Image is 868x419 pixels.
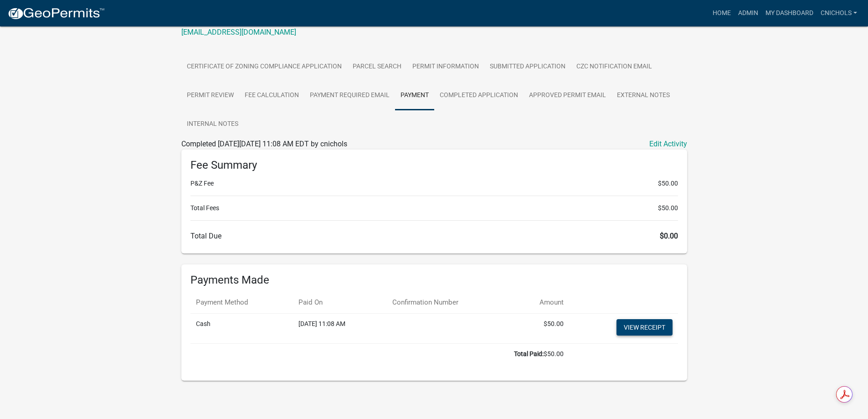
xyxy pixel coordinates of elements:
[190,292,293,313] th: Payment Method
[395,81,434,110] a: Payment
[181,81,239,110] a: Permit Review
[181,52,347,82] a: Certificate of Zoning Compliance Application
[181,28,296,36] a: [EMAIL_ADDRESS][DOMAIN_NAME]
[407,52,484,82] a: Permit Information
[293,292,387,313] th: Paid On
[512,314,569,344] td: $50.00
[484,52,571,82] a: Submitted Application
[387,292,512,313] th: Confirmation Number
[190,274,678,287] h6: Payments Made
[817,5,861,22] a: cnichols
[616,319,673,336] a: View receipt
[190,203,678,213] li: Total Fees
[190,344,569,365] td: $50.00
[709,5,734,22] a: Home
[649,139,687,150] a: Edit Activity
[181,110,244,139] a: Internal Notes
[524,81,611,110] a: Approved Permit Email
[347,52,407,82] a: Parcel search
[658,203,678,213] span: $50.00
[658,179,678,188] span: $50.00
[734,5,762,22] a: Admin
[293,314,387,344] td: [DATE] 11:08 AM
[181,140,347,148] span: Completed [DATE][DATE] 11:08 AM EDT by cnichols
[434,81,524,110] a: Completed Application
[190,314,293,344] td: Cash
[190,159,678,172] h6: Fee Summary
[660,232,678,240] span: $0.00
[304,81,395,110] a: Payment Required Email
[571,52,657,82] a: CZC Notification Email
[190,179,678,188] li: P&Z Fee
[512,292,569,313] th: Amount
[239,81,304,110] a: Fee Calculation
[611,81,675,110] a: External Notes
[190,232,678,240] h6: Total Due
[762,5,817,22] a: My Dashboard
[514,350,544,357] b: Total Paid:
